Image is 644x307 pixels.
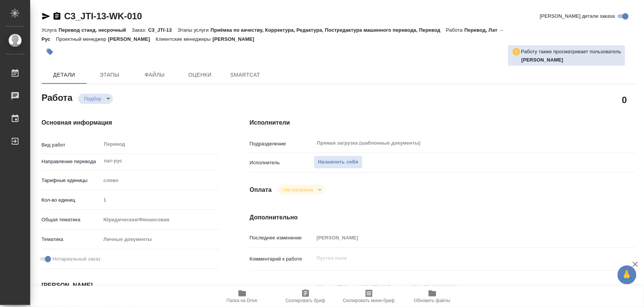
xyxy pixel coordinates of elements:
[101,233,219,246] div: Личные документы
[622,93,627,106] h2: 0
[78,94,113,104] div: Подбор
[250,118,636,127] h4: Исполнители
[64,11,142,21] a: C3_JTI-13-WK-010
[101,174,219,187] div: слово
[148,27,178,33] p: C3_JTI-13
[52,12,61,21] button: Скопировать ссылку
[182,70,218,80] span: Оценки
[521,56,621,64] p: Кобзева Елизавета
[227,70,263,80] span: SmartCat
[82,96,104,102] button: Подбор
[250,255,314,263] p: Комментарий к работе
[314,156,362,169] button: Назначить себя
[177,27,211,33] p: Этапы услуги
[91,70,128,80] span: Этапы
[41,43,58,60] button: Добавить тэг
[274,286,337,307] button: Скопировать бриф
[41,281,220,290] h4: [PERSON_NAME]
[281,187,315,193] button: Не оплачена
[540,12,615,20] span: [PERSON_NAME] детали заказа
[41,196,101,204] p: Кол-во единиц
[58,27,132,33] p: Перевод станд. несрочный
[41,90,72,104] h2: Работа
[211,286,274,307] button: Папка на Drive
[137,70,173,80] span: Файлы
[108,36,156,42] p: [PERSON_NAME]
[41,12,51,21] button: Скопировать ссылку для ЯМессенджера
[250,234,314,242] p: Последнее изменение
[46,70,82,80] span: Детали
[41,216,101,224] p: Общая тематика
[521,57,563,63] b: [PERSON_NAME]
[618,265,636,284] button: 🙏
[41,27,58,33] p: Услуга
[227,298,258,303] span: Папка на Drive
[41,177,101,184] p: Тарифные единицы
[250,140,314,148] p: Подразделение
[250,284,314,292] p: Путь на drive
[250,159,314,167] p: Исполнитель
[314,281,603,294] textarea: /Clients/JTI/Orders/C3_JTI-13/Translated/C3_JTI-13-WK-010
[318,158,358,167] span: Назначить себя
[446,27,465,33] p: Работа
[156,36,213,42] p: Клиентские менеджеры
[212,36,260,42] p: [PERSON_NAME]
[52,255,100,263] span: Нотариальный заказ
[286,298,325,303] span: Скопировать бриф
[132,27,148,33] p: Заказ:
[314,232,603,243] input: Пустое поле
[250,185,272,194] h4: Оплата
[101,194,219,205] input: Пустое поле
[250,213,636,222] h4: Дополнительно
[337,286,401,307] button: Скопировать мини-бриф
[211,27,446,33] p: Приёмка по качеству, Корректура, Редактура, Постредактура машинного перевода, Перевод
[401,286,464,307] button: Обновить файлы
[41,158,101,165] p: Направление перевода
[521,48,621,56] p: Работу также просматривает пользователь
[56,36,108,42] p: Проектный менеджер
[278,185,324,195] div: Подбор
[343,298,395,303] span: Скопировать мини-бриф
[101,213,219,226] div: Юридическая/Финансовая
[41,118,220,127] h4: Основная информация
[41,141,101,149] p: Вид работ
[621,267,633,283] span: 🙏
[414,298,450,303] span: Обновить файлы
[41,236,101,243] p: Тематика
